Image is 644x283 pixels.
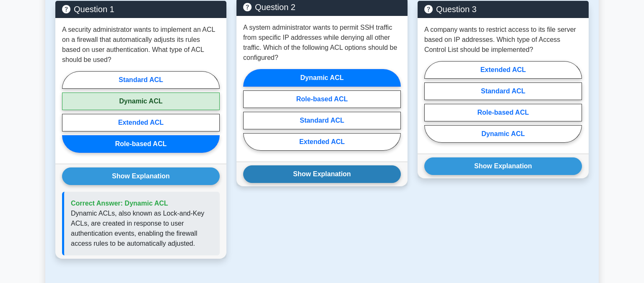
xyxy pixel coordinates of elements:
label: Standard ACL [243,112,401,129]
label: Role-based ACL [243,90,401,108]
h5: Question 2 [243,2,401,12]
button: Show Explanation [62,167,220,185]
button: Show Explanation [243,165,401,183]
p: A company wants to restrict access to its file server based on IP addresses. Which type of Access... [424,25,582,55]
label: Dynamic ACL [424,125,582,143]
label: Standard ACL [424,82,582,100]
label: Standard ACL [62,71,220,89]
p: A security administrator wants to implement an ACL on a firewall that automatically adjusts its r... [62,25,220,65]
p: A system administrator wants to permit SSH traffic from specific IP addresses while denying all o... [243,23,401,63]
label: Role-based ACL [424,104,582,121]
span: Correct Answer: Dynamic ACL [71,200,168,207]
h5: Question 3 [424,4,582,14]
label: Extended ACL [62,114,220,131]
label: Dynamic ACL [62,93,220,110]
p: Dynamic ACLs, also known as Lock-and-Key ACLs, are created in response to user authentication eve... [71,208,213,249]
h5: Question 1 [62,4,220,14]
button: Show Explanation [424,157,582,175]
label: Extended ACL [243,133,401,151]
label: Dynamic ACL [243,69,401,87]
label: Role-based ACL [62,135,220,153]
label: Extended ACL [424,61,582,79]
